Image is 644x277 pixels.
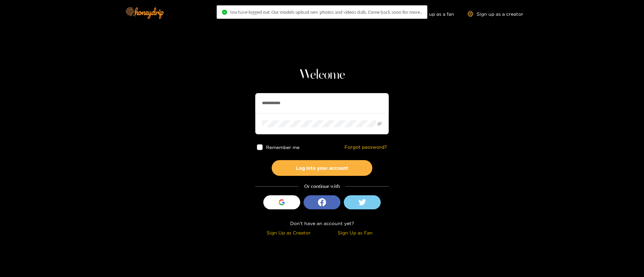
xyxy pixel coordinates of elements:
h1: Welcome [255,67,389,83]
a: Sign up as a fan [408,11,454,17]
div: Sign Up as Creator [257,229,320,236]
div: Sign Up as Fan [324,229,387,236]
span: check-circle [222,10,227,15]
div: Don't have an account yet? [255,219,389,227]
span: You have logged out. Our models upload new photos and videos daily. Come back soon for more.. [230,9,422,15]
div: Or continue with [255,183,389,190]
a: Forgot password? [344,144,387,150]
a: Sign up as a creator [468,11,523,17]
button: Log into your account [272,160,372,176]
span: eye-invisible [377,122,382,126]
span: Remember me [266,145,300,150]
